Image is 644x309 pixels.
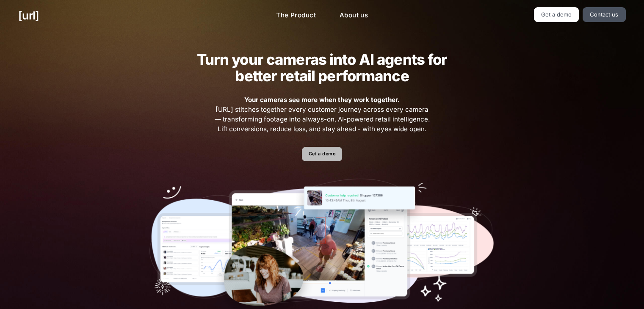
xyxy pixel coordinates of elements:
strong: Your cameras see more when they work together. [244,96,400,104]
a: Contact us [583,7,626,22]
a: About us [333,7,375,24]
h2: Turn your cameras into AI agents for better retail performance [183,51,460,84]
a: The Product [269,7,323,24]
span: [URL] stitches together every customer journey across every camera — transforming footage into al... [213,95,431,134]
a: Get a demo [302,147,342,162]
a: Get a demo [534,7,579,22]
a: [URL] [18,7,39,24]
